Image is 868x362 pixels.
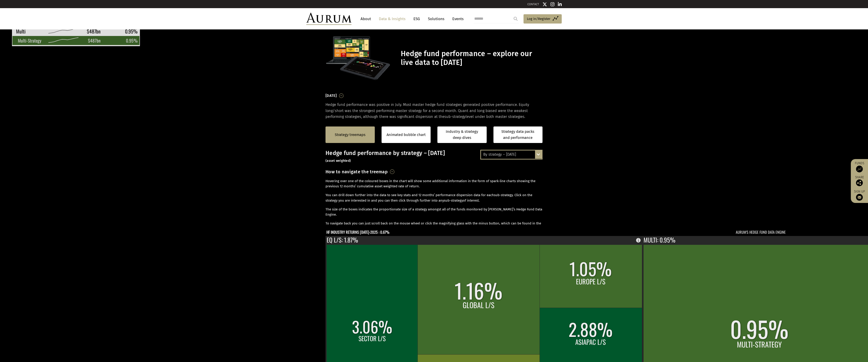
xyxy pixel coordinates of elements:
a: Solutions [426,15,447,23]
h3: [DATE] [325,92,337,99]
img: Access Funds [856,166,863,172]
a: Sign up [853,190,866,201]
img: Sign up to our newsletter [856,194,863,201]
small: (asset weighted) [325,159,351,163]
a: Strategy treemaps [335,132,366,138]
a: Funds [853,161,866,172]
img: Linkedin icon [558,2,562,7]
img: Share this post [856,179,863,186]
a: Data & Insights [377,15,408,23]
a: About [358,15,373,23]
a: CONTACT [527,2,539,6]
p: You can drill down further into the data to see key stats and 12 months’ performance dispersion d... [325,193,542,203]
p: Hedge fund performance was positive in July. Most master hedge fund strategies generated positive... [325,102,542,120]
h3: How to navigate the treemap [325,168,388,176]
span: sub-strategy [494,193,513,197]
h3: Hedge fund performance by strategy – [DATE] [325,150,542,163]
a: Log in/Register [524,14,562,24]
a: Industry & strategy deep dives [437,126,487,143]
a: ESG [411,15,422,23]
img: Aurum [306,13,351,25]
p: The size of the boxes indicates the proportionate size of a strategy amongst all of the funds mon... [325,207,542,218]
div: By strategy – [DATE] [481,150,542,159]
p: To navigate back you can just scroll back on the mouse wheel or click the magnifying glass with t... [325,221,542,232]
a: Strategy data packs and performance [493,126,543,143]
h1: Hedge fund performance – explore our live data to [DATE] [401,49,541,67]
span: Log in/Register [527,16,550,21]
input: Submit [511,14,520,23]
span: sub-strategy [444,114,466,119]
span: sub-strategy [444,198,463,202]
img: Twitter icon [542,2,547,7]
a: Events [450,15,464,23]
a: Animated bubble chart [387,132,426,138]
div: Share [853,176,866,186]
div: Hovering over one of the coloured boxes in the chart will show some additional information in the... [325,179,542,226]
img: Instagram icon [550,2,554,7]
